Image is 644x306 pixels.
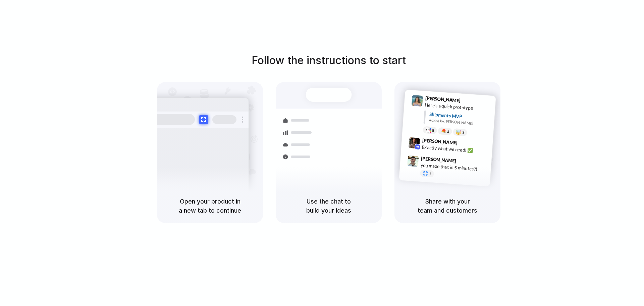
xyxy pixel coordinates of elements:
span: 1 [429,172,431,176]
span: 9:41 AM [463,98,476,106]
div: Added by [PERSON_NAME] [429,118,490,127]
h5: Open your product in a new tab to continue [165,197,255,215]
div: you made that in 5 minutes?! [420,162,487,173]
h5: Use the chat to build your ideas [284,197,374,215]
div: 🤯 [456,130,462,135]
span: [PERSON_NAME] [425,94,461,104]
div: Shipments MVP [429,111,491,122]
span: 9:47 AM [458,158,472,166]
span: 9:42 AM [460,140,473,148]
span: 3 [462,131,465,134]
h5: Share with your team and customers [402,197,492,215]
span: [PERSON_NAME] [422,137,458,146]
div: Here's a quick prototype [425,101,492,113]
h1: Follow the instructions to start [252,52,406,69]
div: Exactly what we need! ✅ [422,143,489,155]
span: 5 [447,130,449,133]
span: 8 [432,129,434,132]
span: [PERSON_NAME] [421,155,457,165]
